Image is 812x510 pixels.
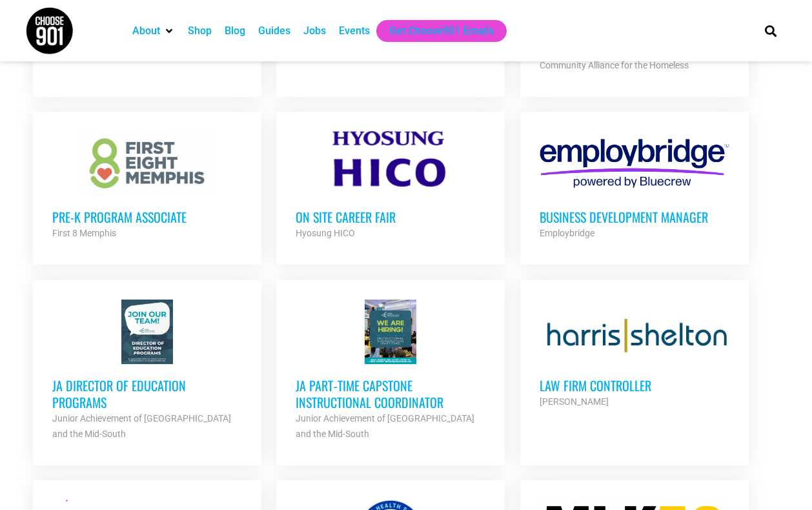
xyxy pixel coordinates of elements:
[339,23,370,39] a: Events
[225,23,245,39] a: Blog
[126,20,181,42] div: About
[520,112,749,260] a: Business Development Manager Employbridge
[540,396,609,407] strong: [PERSON_NAME]
[126,20,743,42] nav: Main nav
[540,377,729,394] h3: Law Firm Controller
[303,23,326,39] a: Jobs
[188,23,212,39] a: Shop
[132,23,160,39] a: About
[52,209,242,225] h3: Pre-K Program Associate
[258,23,290,39] a: Guides
[520,280,749,429] a: Law Firm Controller [PERSON_NAME]
[52,377,242,411] h3: JA Director of Education Programs
[52,228,116,238] strong: First 8 Memphis
[540,60,689,70] strong: Community Alliance for the Homeless
[296,377,485,411] h3: JA Part‐time Capstone Instructional Coordinator
[540,228,594,238] strong: Employbridge
[52,413,231,439] strong: Junior Achievement of [GEOGRAPHIC_DATA] and the Mid-South
[296,228,355,238] strong: Hyosung HICO
[276,112,505,260] a: On Site Career Fair Hyosung HICO
[33,112,261,260] a: Pre-K Program Associate First 8 Memphis
[296,209,485,225] h3: On Site Career Fair
[33,280,261,461] a: JA Director of Education Programs Junior Achievement of [GEOGRAPHIC_DATA] and the Mid-South
[540,209,729,225] h3: Business Development Manager
[760,20,782,41] div: Search
[389,23,494,39] a: Get Choose901 Emails
[276,280,505,461] a: JA Part‐time Capstone Instructional Coordinator Junior Achievement of [GEOGRAPHIC_DATA] and the M...
[296,413,474,439] strong: Junior Achievement of [GEOGRAPHIC_DATA] and the Mid-South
